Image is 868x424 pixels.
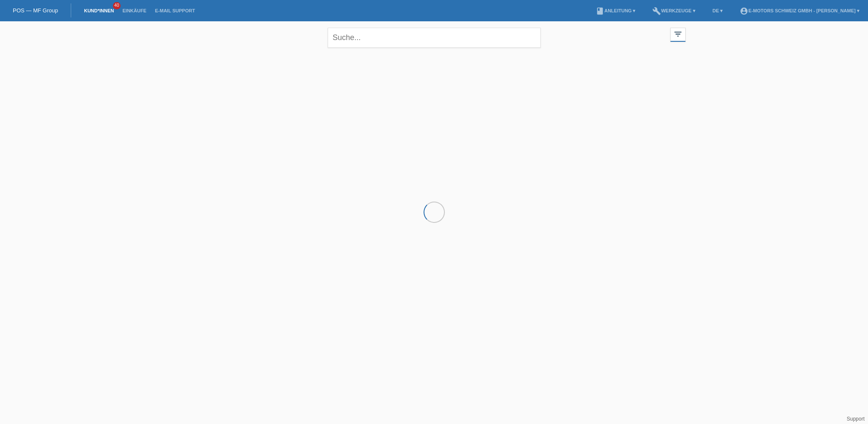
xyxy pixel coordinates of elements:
[80,8,118,13] a: Kund*innen
[652,7,661,15] i: build
[118,8,150,13] a: Einkäufe
[151,8,199,13] a: E-Mail Support
[591,8,640,13] a: bookAnleitung ▾
[740,7,748,15] i: account_circle
[708,8,727,13] a: DE ▾
[596,7,604,15] i: book
[328,28,541,48] input: Suche...
[13,7,58,14] a: POS — MF Group
[735,8,864,13] a: account_circleE-Motors Schweiz GmbH - [PERSON_NAME] ▾
[673,29,683,39] i: filter_list
[113,2,121,9] span: 40
[847,416,865,422] a: Support
[648,8,700,13] a: buildWerkzeuge ▾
